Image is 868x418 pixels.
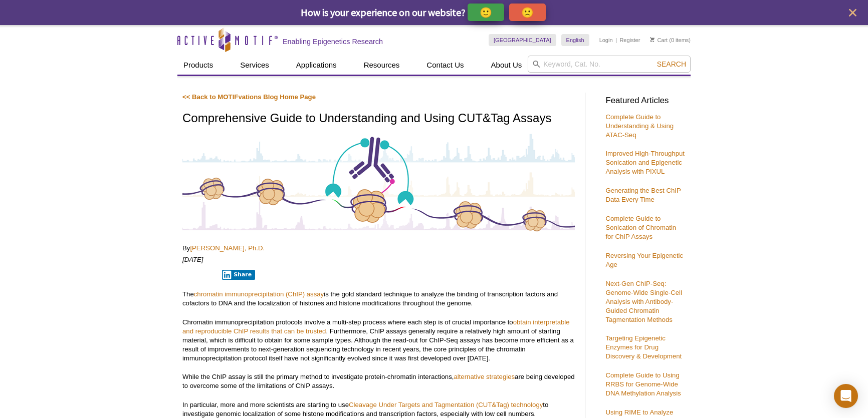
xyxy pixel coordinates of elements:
a: Resources [358,56,406,75]
a: Products [177,56,219,75]
img: Antibody-Based Tagmentation Notes [182,132,575,232]
p: 🙁 [521,6,534,19]
a: << Back to MOTIFvations Blog Home Page [182,93,316,101]
a: Generating the Best ChIP Data Every Time [605,187,681,203]
input: Keyword, Cat. No. [528,56,691,73]
a: Complete Guide to Sonication of Chromatin for ChIP Assays [605,215,676,240]
button: close [846,7,859,19]
a: [PERSON_NAME], Ph.D. [190,244,265,252]
li: | [615,34,617,46]
h2: Enabling Epigenetics Research [283,37,383,46]
a: alternative strategies [454,373,515,380]
a: Applications [290,56,343,75]
div: Open Intercom Messenger [834,384,858,408]
a: Login [599,37,613,44]
a: Contact Us [420,56,470,75]
p: By [182,244,575,253]
a: chromatin immunoprecipitation (ChIP) assay [194,290,324,298]
p: Chromatin immunoprecipitation protocols involve a multi-step process where each step is of crucia... [182,318,575,363]
a: Next-Gen ChIP-Seq: Genome-Wide Single-Cell Analysis with Antibody-Guided Chromatin Tagmentation M... [605,280,682,323]
span: How is your experience on our website? [301,6,466,19]
h1: Comprehensive Guide to Understanding and Using CUT&Tag Assays [182,112,575,126]
a: Cleavage Under Targets and Tagmentation (CUT&Tag) technology [349,401,543,408]
img: Your Cart [650,37,655,42]
a: Complete Guide to Using RRBS for Genome-Wide DNA Methylation Analysis [605,371,681,397]
span: Search [657,60,686,68]
button: Share [222,270,256,280]
a: Targeting Epigenetic Enzymes for Drug Discovery & Development [605,334,682,360]
a: [GEOGRAPHIC_DATA] [489,34,556,46]
p: 🙂 [480,6,492,19]
a: Cart [650,37,668,44]
p: The is the gold standard technique to analyze the binding of transcription factors and cofactors ... [182,290,575,308]
li: (0 items) [650,34,691,46]
a: obtain interpretable and reproducible ChIP results that can be trusted [182,318,570,335]
button: Search [654,60,689,69]
em: [DATE] [182,256,203,263]
iframe: X Post Button [182,269,215,279]
a: Register [619,37,640,44]
a: Reversing Your Epigenetic Age [605,252,683,268]
h3: Featured Articles [605,97,686,105]
a: English [561,34,589,46]
a: About Us [485,56,528,75]
a: Improved High-Throughput Sonication and Epigenetic Analysis with PIXUL [605,150,685,175]
a: Complete Guide to Understanding & Using ATAC-Seq [605,113,674,139]
a: Services [234,56,275,75]
p: While the ChIP assay is still the primary method to investigate protein-chromatin interactions, a... [182,372,575,390]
